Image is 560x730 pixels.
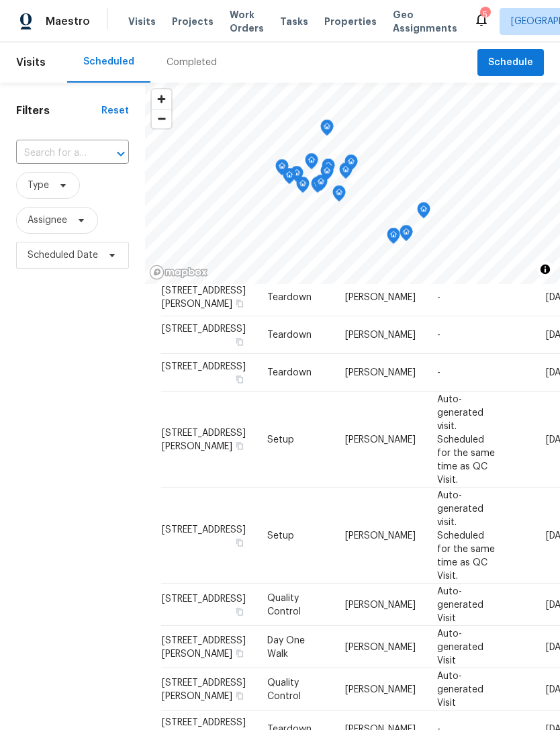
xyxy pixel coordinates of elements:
[314,175,328,195] div: Map marker
[322,158,335,179] div: Map marker
[267,678,301,700] span: Quality Control
[234,536,246,548] button: Copy Address
[290,166,304,187] div: Map marker
[234,605,246,617] button: Copy Address
[332,185,346,206] div: Map marker
[345,293,416,302] span: [PERSON_NAME]
[152,109,171,128] button: Zoom out
[267,531,294,540] span: Setup
[162,428,246,451] span: [STREET_ADDRESS][PERSON_NAME]
[345,642,416,651] span: [PERSON_NAME]
[162,524,246,534] span: [STREET_ADDRESS]
[311,177,324,197] div: Map marker
[234,689,246,701] button: Copy Address
[345,684,416,694] span: [PERSON_NAME]
[541,262,549,277] span: Toggle attribution
[149,265,208,280] a: Mapbox homepage
[162,286,246,309] span: [STREET_ADDRESS][PERSON_NAME]
[480,8,489,21] div: 5
[128,15,156,28] span: Visits
[234,647,246,659] button: Copy Address
[437,368,440,377] span: -
[280,17,308,26] span: Tasks
[437,586,483,623] span: Auto-generated Visit
[537,261,553,277] button: Toggle attribution
[267,593,301,616] span: Quality Control
[234,373,246,385] button: Copy Address
[437,330,440,340] span: -
[46,15,90,28] span: Maestro
[16,104,101,118] h1: Filters
[437,671,483,707] span: Auto-generated Visit
[234,298,246,310] button: Copy Address
[344,154,358,175] div: Map marker
[267,635,305,658] span: Day One Walk
[152,109,171,128] span: Zoom out
[324,15,377,28] span: Properties
[16,143,91,164] input: Search for an address...
[172,15,214,28] span: Projects
[488,54,533,71] span: Schedule
[345,435,416,444] span: [PERSON_NAME]
[345,531,416,540] span: [PERSON_NAME]
[387,228,400,248] div: Map marker
[267,330,312,340] span: Teardown
[28,179,49,192] span: Type
[162,594,246,603] span: [STREET_ADDRESS]
[101,104,129,118] div: Reset
[283,168,296,189] div: Map marker
[28,214,67,227] span: Assignee
[167,56,217,69] div: Completed
[320,120,334,140] div: Map marker
[345,330,416,340] span: [PERSON_NAME]
[162,678,246,700] span: [STREET_ADDRESS][PERSON_NAME]
[345,368,416,377] span: [PERSON_NAME]
[234,439,246,451] button: Copy Address
[275,159,289,180] div: Map marker
[296,177,310,197] div: Map marker
[305,153,318,174] div: Map marker
[162,635,246,658] span: [STREET_ADDRESS][PERSON_NAME]
[400,225,413,246] div: Map marker
[267,435,294,444] span: Setup
[267,293,312,302] span: Teardown
[320,164,334,185] div: Map marker
[345,600,416,609] span: [PERSON_NAME]
[267,368,312,377] span: Teardown
[437,394,495,484] span: Auto-generated visit. Scheduled for the same time as QC Visit.
[437,293,440,302] span: -
[28,248,98,262] span: Scheduled Date
[477,49,544,77] button: Schedule
[111,144,130,163] button: Open
[162,324,246,334] span: [STREET_ADDRESS]
[230,8,264,35] span: Work Orders
[437,629,483,665] span: Auto-generated Visit
[393,8,457,35] span: Geo Assignments
[437,490,495,580] span: Auto-generated visit. Scheduled for the same time as QC Visit.
[152,89,171,109] button: Zoom in
[339,163,353,183] div: Map marker
[234,336,246,348] button: Copy Address
[16,48,46,77] span: Visits
[83,55,134,69] div: Scheduled
[417,202,430,223] div: Map marker
[162,362,246,371] span: [STREET_ADDRESS]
